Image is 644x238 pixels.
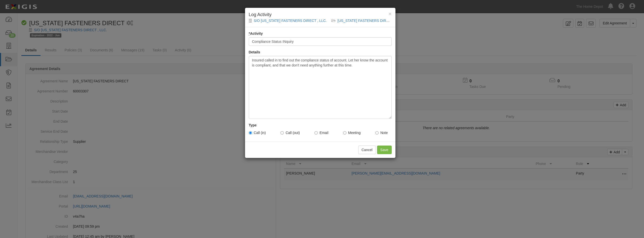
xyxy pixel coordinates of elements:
[388,11,391,16] button: Close
[249,31,263,36] label: Activity
[254,19,327,23] a: S/O [US_STATE] FASTENERS DIRECT , LLC.
[343,130,361,135] label: Meeting
[249,31,250,36] abbr: required
[249,56,392,119] div: Insured called in to find out the compliance status of account. Let her know the account is compl...
[343,131,346,134] input: Meeting
[249,131,252,134] input: Call (in)
[249,130,266,135] label: Call (in)
[280,131,284,134] input: Call (out)
[375,131,379,134] input: Note
[249,50,260,55] label: Details
[375,130,388,135] label: Note
[249,123,257,128] label: Type
[388,11,391,17] span: ×
[314,131,318,134] input: Email
[249,12,392,18] h4: Log Activity
[358,146,376,154] button: Cancel
[314,130,328,135] label: Email
[377,146,392,154] input: Save
[280,130,300,135] label: Call (out)
[338,19,412,23] a: [US_STATE] FASTENERS DIRECT (60003307)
